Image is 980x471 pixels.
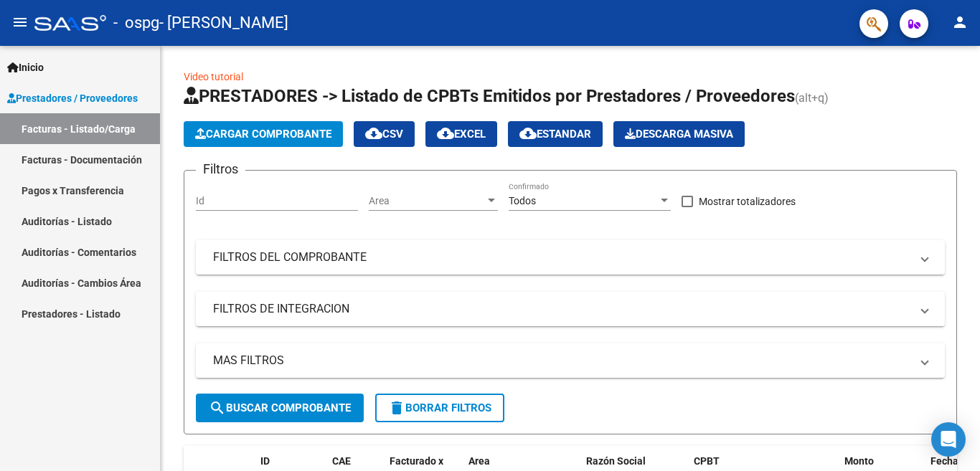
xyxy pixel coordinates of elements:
[184,71,243,82] a: Video tutorial
[365,128,403,141] span: CSV
[213,353,910,368] mat-panel-title: MAS FILTROS
[7,90,138,106] span: Prestadores / Proveedores
[7,60,44,75] span: Inicio
[437,125,454,142] mat-icon: cloud_download
[354,121,415,147] button: CSV
[11,14,29,31] mat-icon: menu
[388,399,405,417] mat-icon: delete
[196,394,364,422] button: Buscar Comprobante
[388,401,491,414] span: Borrar Filtros
[508,121,603,147] button: Estandar
[951,14,969,31] mat-icon: person
[184,86,795,106] span: PRESTADORES -> Listado de CPBTs Emitidos por Prestadores / Proveedores
[260,455,270,467] span: ID
[196,159,245,179] h3: Filtros
[699,193,796,210] span: Mostrar totalizadores
[931,422,966,457] div: Open Intercom Messenger
[213,249,910,265] mat-panel-title: FILTROS DEL COMPROBANTE
[437,128,486,141] span: EXCEL
[844,455,874,467] span: Monto
[375,394,504,422] button: Borrar Filtros
[209,399,226,417] mat-icon: search
[213,301,910,317] mat-panel-title: FILTROS DE INTEGRACION
[209,401,351,414] span: Buscar Comprobante
[159,7,288,39] span: - [PERSON_NAME]
[625,128,733,141] span: Descarga Masiva
[425,121,497,147] button: EXCEL
[519,128,591,141] span: Estandar
[369,195,485,207] span: Area
[332,455,351,467] span: CAE
[365,125,382,142] mat-icon: cloud_download
[509,195,536,206] span: Todos
[586,455,646,467] span: Razón Social
[468,455,490,467] span: Area
[519,125,537,142] mat-icon: cloud_download
[613,121,745,147] app-download-masive: Descarga masiva de comprobantes (adjuntos)
[694,455,720,467] span: CPBT
[613,121,745,147] button: Descarga Masiva
[195,128,331,141] span: Cargar Comprobante
[196,240,945,275] mat-expansion-panel-header: FILTROS DEL COMPROBANTE
[795,91,829,105] span: (alt+q)
[113,7,159,39] span: - ospg
[184,121,343,147] button: Cargar Comprobante
[196,343,945,378] mat-expansion-panel-header: MAS FILTROS
[196,292,945,326] mat-expansion-panel-header: FILTROS DE INTEGRACION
